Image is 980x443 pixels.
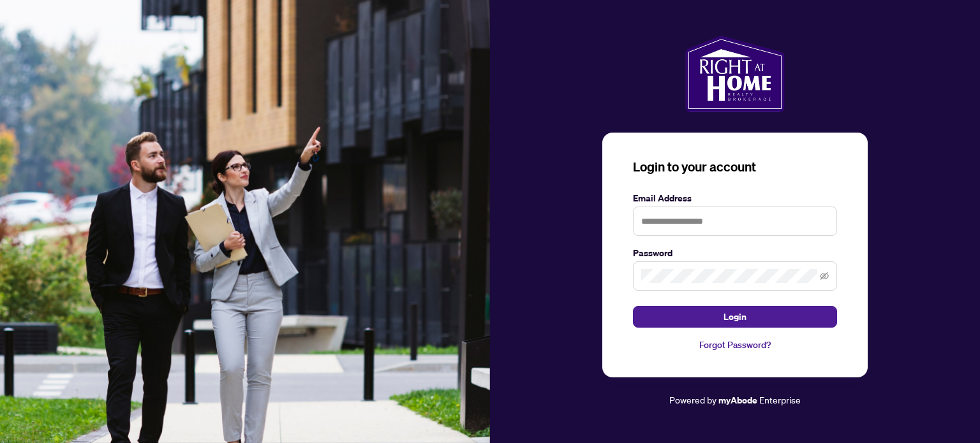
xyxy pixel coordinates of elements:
span: Powered by [669,394,716,405]
span: eye-invisible [820,272,829,280]
h3: Login to your account [633,158,837,176]
a: myAbode [718,393,757,407]
label: Email Address [633,191,837,205]
img: ma-logo [685,36,784,112]
span: Enterprise [759,394,801,405]
span: Login [724,307,746,327]
a: Forgot Password? [633,338,837,352]
label: Password [633,246,837,260]
button: Login [633,306,837,328]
